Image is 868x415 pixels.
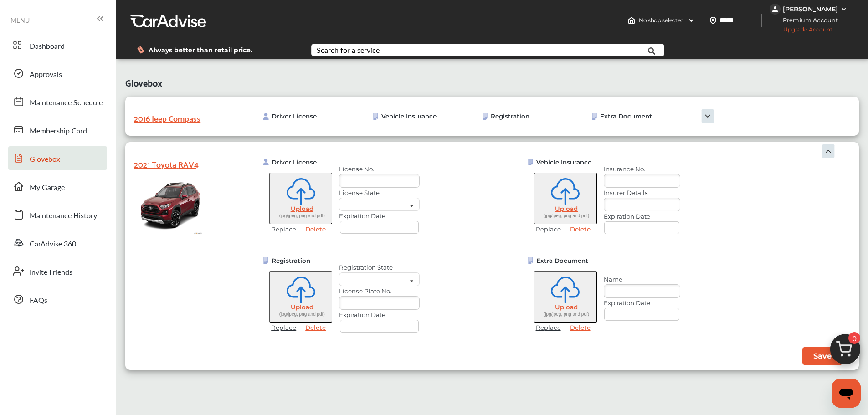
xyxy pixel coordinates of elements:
[372,113,437,120] div: Upload Document
[8,118,107,142] a: Membership Card
[534,271,597,323] button: Upload(jpg/jpeg, png and pdf)
[30,182,65,194] span: My Garage
[688,17,695,24] img: header-down-arrow.9dd2ce7d.svg
[685,109,730,123] img: Ic_dropdown.3e6f82a4.svg
[287,277,315,303] img: Ic_Uplload.1f258db1.svg
[291,303,313,311] span: Upload
[565,324,595,331] a: Delete
[832,379,861,408] iframe: Button to launch messaging window
[287,178,315,205] img: Ic_Uplload.1f258db1.svg
[536,159,591,166] span: Vehicle Insurance
[291,205,313,212] span: Upload
[604,299,680,307] label: Expiration Date
[604,165,680,173] label: Insurance No.
[628,17,635,24] img: header-home-logo.8d720a4f.svg
[125,72,162,90] span: Glovebox
[822,144,835,158] img: Ic_dropdown.3e6f82a4.svg
[8,259,107,283] a: Invite Friends
[269,173,332,224] button: Upload(jpg/jpeg, png and pdf)
[272,257,310,264] span: Registration
[604,276,680,283] label: Name
[8,231,107,255] a: CarAdvise 360
[527,257,604,264] div: Upload Document
[770,15,845,25] span: Premium Account
[317,46,380,54] div: Search for a service
[30,295,47,307] span: FAQs
[761,14,762,27] img: header-divider.bc55588e.svg
[301,225,330,233] a: Delete
[823,330,867,374] img: cart_icon.3d0951e8.svg
[527,257,534,264] img: Ic_Customdocumentnotuploaded.91d273c3.svg
[262,113,269,120] img: Ic_Driver%20license.58b2f069.svg
[30,210,97,222] span: Maintenance History
[30,266,72,278] span: Invite Friends
[551,178,580,205] img: Ic_Uplload.1f258db1.svg
[30,41,65,52] span: Dashboard
[482,113,529,120] div: Upload Document
[770,4,781,15] img: jVpblrzwTbfkPYzPPzSLxeg0AAAAASUVORK5CYII=
[8,146,107,170] a: Glovebox
[30,154,60,165] span: Glovebox
[565,225,595,233] a: Delete
[339,189,420,196] label: License State
[527,159,604,166] div: Upload Document
[279,213,325,218] span: (jpg/jpeg, png and pdf)
[269,271,332,323] button: Upload(jpg/jpeg, png and pdf)
[339,212,420,220] label: Expiration Date
[339,165,420,173] label: License No.
[262,159,339,166] div: Upload Document
[555,205,578,212] span: Upload
[10,16,30,24] span: MENU
[262,257,269,264] img: Ic_Customdocumentnotuploaded.91d273c3.svg
[134,111,225,125] div: 2016 Jeep Compass
[555,303,578,311] span: Upload
[783,5,838,13] div: [PERSON_NAME]
[372,113,379,120] img: Ic_Customdocumentnotuploaded.91d273c3.svg
[551,277,580,303] img: Ic_Uplload.1f258db1.svg
[544,312,589,317] span: (jpg/jpeg, png and pdf)
[262,257,339,264] div: Upload Document
[8,61,107,85] a: Approvals
[591,113,652,120] div: Upload Document
[491,113,529,120] span: Registration
[536,257,588,264] span: Extra Document
[8,90,107,113] a: Maintenance Schedule
[381,113,437,120] span: Vehicle Insurance
[8,33,107,57] a: Dashboard
[139,175,202,235] img: vehicle
[134,157,225,171] div: 2021 Toyota RAV4
[149,47,252,53] span: Always better than retail price.
[639,17,684,24] span: No shop selected
[527,159,534,165] img: Ic_Customdocumentnotuploaded.91d273c3.svg
[591,113,598,120] img: Ic_Customdocumentnotuploaded.91d273c3.svg
[8,287,107,311] a: FAQs
[30,125,87,137] span: Membership Card
[600,113,652,120] span: Extra Document
[137,46,144,54] img: dollor_label_vector.a70140d1.svg
[30,97,103,109] span: Maintenance Schedule
[339,287,420,295] label: License Plate No.
[30,69,62,81] span: Approvals
[770,26,832,37] span: Upgrade Account
[482,113,488,120] img: Ic_Customdocumentnotuploaded.91d273c3.svg
[279,312,325,317] span: (jpg/jpeg, png and pdf)
[339,311,420,318] label: Expiration Date
[272,159,317,166] span: Driver License
[802,347,842,365] button: Save
[534,173,597,224] button: Upload(jpg/jpeg, png and pdf)
[30,238,76,250] span: CarAdvise 360
[339,264,420,271] label: Registration State
[262,113,317,120] div: Upload Document
[604,189,680,196] label: Insurer Details
[8,174,107,198] a: My Garage
[604,213,680,220] label: Expiration Date
[262,159,269,165] img: Ic_Driver%20license.58b2f069.svg
[848,332,860,344] span: 0
[709,17,717,24] img: location_vector.a44bc228.svg
[272,113,317,120] span: Driver License
[840,5,847,13] img: WGsFRI8htEPBVLJbROoPRyZpYNWhNONpIPPETTm6eUC0GeLEiAAAAAElFTkSuQmCC
[544,213,589,218] span: (jpg/jpeg, png and pdf)
[8,203,107,226] a: Maintenance History
[301,324,330,331] a: Delete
